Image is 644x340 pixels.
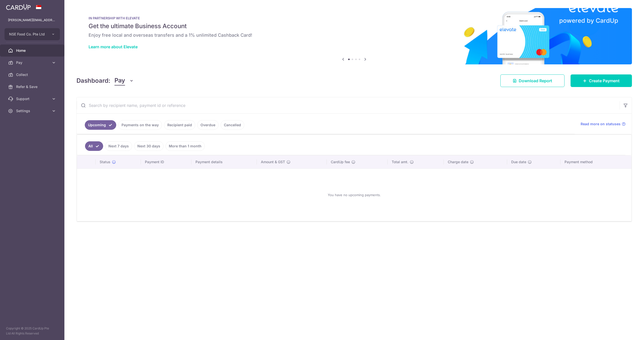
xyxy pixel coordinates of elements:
span: Home [16,48,49,53]
span: Read more on statuses [581,121,621,126]
a: Read more on statuses [581,121,626,126]
span: Total amt. [392,159,408,164]
span: Amount & GST [261,159,285,164]
th: Payment ID [141,155,191,168]
img: CardUp [6,4,31,10]
p: IN PARTNERSHIP WITH ELEVATE [89,16,620,20]
button: NSE Food Co. Pte Ltd [5,28,60,40]
span: Create Payment [589,78,620,84]
span: Pay [16,60,49,65]
span: Status [100,159,110,164]
a: Cancelled [221,120,244,130]
h5: Get the ultimate Business Account [89,22,620,30]
h4: Dashboard: [76,76,110,85]
span: CardUp fee [331,159,350,164]
div: You have no upcoming payments. [83,173,625,217]
span: Pay [114,76,125,86]
span: Support [16,96,49,101]
button: Pay [114,76,134,86]
span: Due date [511,159,526,164]
a: Upcoming [85,120,116,130]
span: NSE Food Co. Pte Ltd [9,32,46,37]
span: Settings [16,108,49,113]
a: More than 1 month [166,141,205,151]
span: Collect [16,72,49,77]
a: Payments on the way [118,120,162,130]
a: Next 7 days [105,141,132,151]
a: Next 30 days [134,141,164,151]
span: Refer & Save [16,84,49,89]
a: Learn more about Elevate [89,44,138,49]
p: [PERSON_NAME][EMAIL_ADDRESS][DOMAIN_NAME] [8,18,56,23]
th: Payment method [560,155,631,168]
a: Download Report [500,74,565,87]
span: Download Report [519,78,552,84]
a: Overdue [197,120,219,130]
a: All [85,141,103,151]
th: Payment details [191,155,257,168]
span: Charge date [448,159,468,164]
a: Recipient paid [164,120,195,130]
input: Search by recipient name, payment id or reference [77,97,620,113]
a: Create Payment [571,74,632,87]
h6: Enjoy free local and overseas transfers and a 1% unlimited Cashback Card! [89,32,620,38]
img: Renovation banner [76,8,632,64]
